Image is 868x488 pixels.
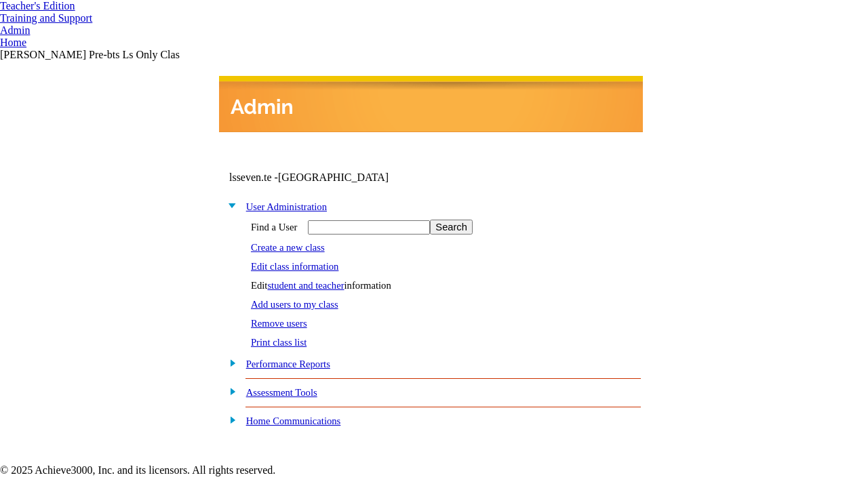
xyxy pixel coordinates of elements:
[222,413,237,426] img: plus.gif
[219,76,643,132] img: header
[75,3,82,9] img: teacher_arrow.png
[267,280,344,291] a: student and teacher
[251,318,307,329] a: Remove users
[278,171,389,183] nobr: [GEOGRAPHIC_DATA]
[246,359,330,369] a: Performance Reports
[250,279,473,292] td: Edit information
[250,219,298,235] td: Find a User
[222,385,237,397] img: plus.gif
[251,299,338,310] a: Add users to my class
[222,199,237,211] img: minus.gif
[246,387,317,398] a: Assessment Tools
[251,242,325,253] a: Create a new class
[246,201,327,212] a: User Administration
[251,337,307,348] a: Print class list
[222,357,237,369] img: plus.gif
[229,171,479,184] td: lsseven.te -
[92,18,98,22] img: teacher_arrow_small.png
[430,220,472,235] input: Search
[246,415,341,426] a: Home Communications
[251,261,338,272] a: Edit class information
